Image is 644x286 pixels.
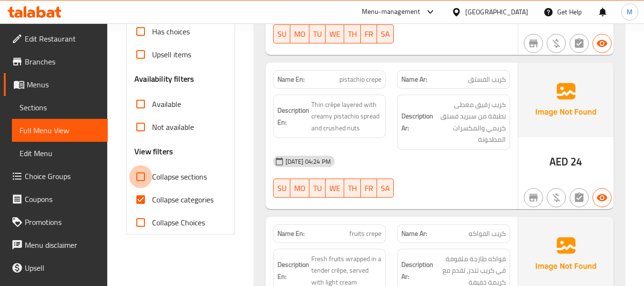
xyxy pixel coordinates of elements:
a: Full Menu View [12,119,108,142]
span: MO [294,181,306,195]
span: Menus [27,79,100,90]
button: WE [326,179,344,198]
button: SA [377,179,394,198]
span: SA [381,27,390,41]
span: Branches [25,56,100,67]
strong: Description En: [277,259,309,282]
span: [DATE] 04:24 PM [282,157,335,166]
button: Not branch specific item [524,34,543,53]
span: MO [294,27,306,41]
a: Upsell [4,256,108,279]
div: Menu-management [362,6,420,18]
a: Edit Restaurant [4,27,108,50]
div: [GEOGRAPHIC_DATA] [465,7,528,17]
button: FR [361,179,377,198]
span: TH [348,27,357,41]
strong: Description Ar: [401,110,433,134]
button: FR [361,24,377,43]
span: Available [152,98,181,110]
span: SU [277,181,286,195]
span: Edit Restaurant [25,33,100,44]
span: SU [277,27,286,41]
a: Coupons [4,188,108,211]
button: TU [309,24,326,43]
img: Ae5nvW7+0k+MAAAAAElFTkSuQmCC [518,63,613,137]
span: كريب الفستق [468,74,506,85]
button: Not has choices [570,34,589,53]
span: Coupons [25,193,100,205]
span: كريب الفواكه [469,229,506,239]
a: Promotions [4,211,108,233]
span: Upsell items [152,49,191,60]
span: Not available [152,121,194,133]
h3: View filters [134,146,173,157]
span: TH [348,181,357,195]
span: Collapse sections [152,171,207,182]
span: Choice Groups [25,170,100,182]
strong: Name En: [277,229,305,239]
button: WE [326,24,344,43]
h3: Availability filters [134,74,194,85]
span: Collapse Choices [152,217,205,228]
button: TU [309,179,326,198]
button: SA [377,24,394,43]
button: Not branch specific item [524,188,543,207]
a: Menus [4,73,108,96]
span: 24 [571,152,582,171]
span: M [627,7,633,17]
span: Promotions [25,216,100,228]
button: Available [593,188,612,207]
strong: Description Ar: [401,259,433,282]
span: Thin crêpe layered with creamy pistachio spread and crushed nuts [311,99,382,134]
span: WE [329,181,340,195]
span: WE [329,27,340,41]
strong: Name Ar: [401,74,427,85]
span: FR [365,27,373,41]
a: Menu disclaimer [4,233,108,256]
span: Edit Menu [20,148,100,159]
span: Upsell [25,262,100,274]
strong: Name En: [277,74,305,85]
a: Branches [4,50,108,73]
button: SU [273,179,290,198]
span: fruits crepe [349,229,381,239]
span: Menu disclaimer [25,239,100,251]
button: Not has choices [570,188,589,207]
span: pistachio crepe [339,74,381,85]
span: TU [313,27,322,41]
span: كريب رقيق مغطى بطبقة من سبريد فستق كريمي والمكسرات المطحونة [435,99,506,146]
button: Purchased item [547,188,566,207]
button: TH [344,24,361,43]
strong: Description En: [277,105,309,128]
button: SU [273,24,290,43]
a: Edit Menu [12,142,108,165]
button: MO [290,24,309,43]
span: FR [365,181,373,195]
span: Full Menu View [20,125,100,136]
a: Choice Groups [4,165,108,188]
span: TU [313,181,322,195]
button: Purchased item [547,34,566,53]
span: Collapse categories [152,194,214,205]
button: Available [593,34,612,53]
button: MO [290,179,309,198]
span: Sections [20,102,100,113]
span: SA [381,181,390,195]
button: TH [344,179,361,198]
strong: Name Ar: [401,229,427,239]
span: Has choices [152,26,190,37]
a: Sections [12,96,108,119]
span: AED [550,152,568,171]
